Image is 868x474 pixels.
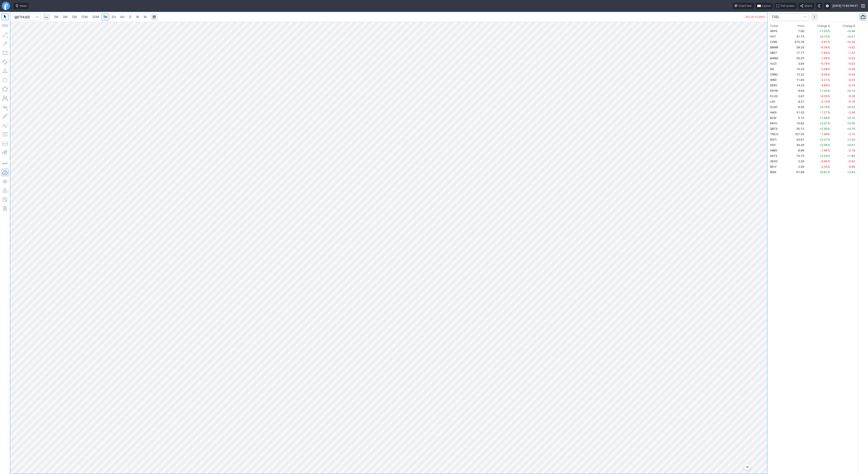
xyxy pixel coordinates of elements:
td: 9.93 [788,88,805,93]
span: -1.56 [820,57,828,60]
input: Search [12,13,41,21]
a: D [127,13,134,21]
span: -0.25 [848,78,855,82]
button: Ideas [14,3,29,9]
span: % [828,116,830,120]
span: % [828,67,830,71]
button: Drawing mode: Single [1,160,9,167]
a: 1H [101,13,109,21]
span: -0.90 [820,160,828,163]
span: PGY [770,143,776,147]
span: D [129,15,131,19]
a: Finviz.com [2,2,10,10]
span: -2.21 [820,78,828,82]
button: Mouse [1,13,9,20]
span: % [828,51,830,54]
button: portfolio-watchlist-select [769,13,809,21]
span: -2.48 [820,67,828,71]
span: % [828,105,830,109]
span: APPS [770,29,777,33]
span: LAC [770,100,776,103]
span: Full screen [781,4,795,8]
span: +0.10 [847,116,855,120]
span: +2.20 [847,138,855,141]
td: 2.50 [788,164,805,169]
span: % [828,160,830,163]
span: -0.18 [848,100,855,103]
span: % [828,154,830,158]
span: % [828,170,830,174]
span: +5.27 [820,138,828,141]
span: BZAI [770,116,776,120]
a: W [134,13,141,21]
span: Change $ [843,24,855,28]
a: 4H [118,13,126,21]
span: +9.19 [820,105,828,109]
td: 3.84 [788,61,805,66]
div: Price [798,24,804,28]
span: CRNC [770,73,778,76]
td: 43.91 [788,137,805,142]
span: SBET [770,51,777,54]
button: Fibonacci retracements [1,131,9,138]
span: % [828,46,830,49]
span: -0.78 [820,62,828,65]
span: +1.85 [847,154,855,158]
td: 8.99 [788,148,805,153]
button: Chart tour [733,3,754,9]
a: 2H [109,13,118,21]
span: % [828,62,830,65]
span: % [828,40,830,44]
td: 15.33 [788,66,805,72]
span: M [144,15,147,19]
td: 14.23 [788,83,805,88]
span: -0.02 [848,160,855,163]
span: +0.70 [847,127,855,130]
span: -0.39 [848,73,855,76]
span: -2.13 [820,100,828,103]
span: 5M [72,15,77,19]
span: +0.14 [847,89,855,92]
span: -2.46 [848,111,855,114]
span: -6.30 [820,94,828,98]
span: 1H [103,15,107,19]
span: -0.18 [848,149,855,152]
span: +0.53 [847,105,855,109]
td: 3.87 [788,93,805,99]
span: % [828,122,830,125]
button: Range [151,13,158,21]
td: 41.73 [788,34,805,39]
button: More [811,13,818,21]
td: 74.75 [788,153,805,158]
span: PDYN [770,89,778,92]
span: +2.00 [820,127,828,130]
span: % [828,84,830,87]
button: Measure [1,22,9,29]
button: Elliott waves [1,122,9,129]
span: BMNR [770,46,778,49]
span: -2.15 [848,132,855,136]
span: RGTI [770,138,776,141]
button: Drawings Autosave: On [1,169,9,176]
span: % [828,89,830,92]
span: -7.27 [820,111,828,114]
span: BFLY [770,165,777,168]
td: 375.78 [788,39,805,45]
span: -0.26 [848,94,855,98]
td: 2.20 [788,158,805,164]
span: QS [770,67,774,71]
span: +0.75 [820,35,828,38]
span: +0.46 [847,29,855,33]
a: 15M [79,13,90,21]
a: 5M [70,13,79,21]
span: TSEL [772,15,802,19]
button: Rectangle [1,49,9,57]
span: HIMX [770,149,777,152]
span: -0.03 [848,62,855,65]
button: Toggle dark mode [816,3,822,9]
span: [DATE] 11:45 PM ET [832,4,858,8]
span: +0.31 [847,35,855,38]
td: 8.27 [788,99,805,104]
span: PLUG [770,94,778,98]
span: 3M [63,15,68,19]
